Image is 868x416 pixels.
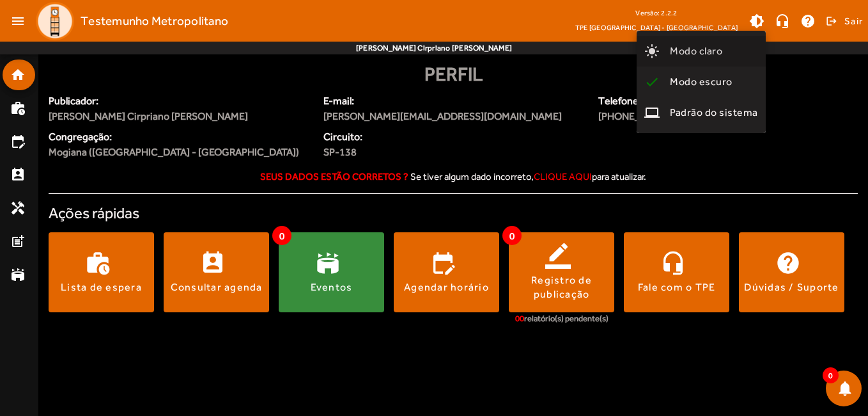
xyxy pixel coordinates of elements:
mat-icon: check [644,74,660,90]
span: Padrão do sistema [670,106,758,118]
mat-icon: light_mode [644,44,660,59]
span: Modo escuro [670,76,732,88]
mat-icon: computer [644,105,660,120]
span: Modo claro [670,45,722,57]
